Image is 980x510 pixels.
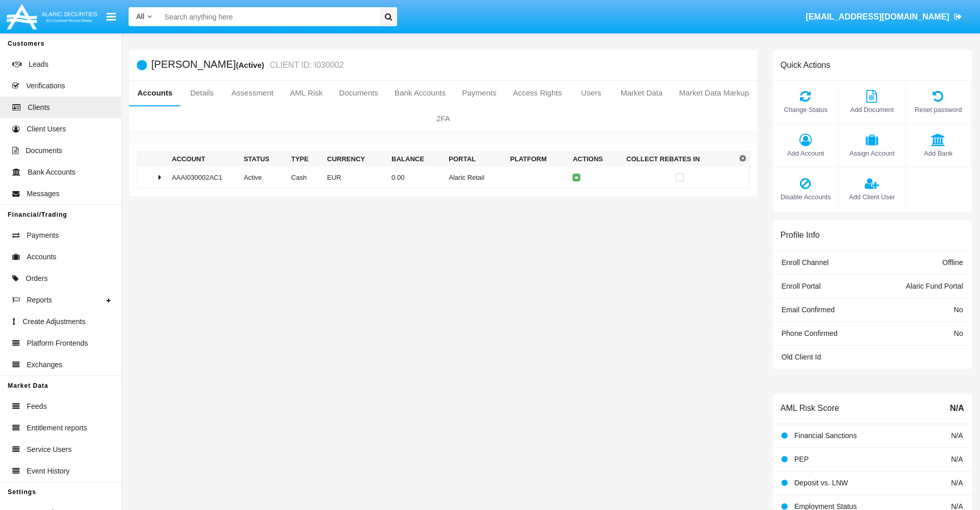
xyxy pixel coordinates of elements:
td: AAAI030002AC1 [168,166,240,188]
th: Type [287,152,323,167]
span: No [954,329,963,337]
a: Details [181,81,223,105]
span: Client Users [27,124,66,135]
span: Add Client User [844,192,900,202]
span: Offline [942,258,963,267]
span: Messages [27,188,60,199]
span: Clients [28,102,50,113]
span: Deposit vs. LNW [794,479,848,487]
th: Status [240,152,287,167]
span: Email Confirmed [781,306,834,314]
span: Add Document [844,105,900,115]
span: Disable Accounts [778,192,833,202]
a: Accounts [129,81,181,105]
span: Leads [29,59,48,70]
span: Feeds [27,401,47,412]
a: Users [570,81,612,105]
span: Phone Confirmed [781,329,838,337]
a: All [129,11,159,22]
th: Actions [568,152,622,167]
a: Documents [331,81,386,105]
span: Verifications [26,81,65,91]
img: Logo image [5,2,99,32]
h5: [PERSON_NAME] [151,59,344,71]
span: N/A [951,431,963,440]
span: Enroll Channel [781,258,829,267]
span: Service Users [27,444,72,455]
span: Platform Frontends [27,338,88,349]
h6: AML Risk Score [780,403,839,413]
th: Portal [444,152,506,167]
span: Reset password [911,105,966,115]
span: Add Bank [911,148,966,158]
small: CLIENT ID: I030002 [268,61,344,69]
span: Enroll Portal [781,282,821,290]
td: Cash [287,166,323,188]
span: Bank Accounts [28,167,76,178]
span: Entitlement reports [27,423,87,433]
a: [EMAIL_ADDRESS][DOMAIN_NAME] [801,3,967,31]
a: Market Data [612,81,671,105]
a: Assessment [223,81,282,105]
span: Documents [26,145,62,156]
span: Event History [27,466,69,477]
span: N/A [950,402,964,414]
a: Payments [454,81,505,105]
th: Currency [323,152,387,167]
span: N/A [951,479,963,487]
span: Change Status [778,105,833,115]
th: Collect Rebates In [622,152,737,167]
td: Alaric Retail [444,166,506,188]
div: (Active) [236,59,267,71]
th: Account [168,152,240,167]
td: EUR [323,166,387,188]
th: Balance [387,152,444,167]
td: Active [240,166,287,188]
span: Alaric Fund Portal [906,282,963,290]
span: Accounts [27,252,57,262]
input: Search [159,7,376,26]
th: Platform [506,152,569,167]
span: All [136,12,145,21]
span: Exchanges [27,360,62,370]
h6: Profile Info [780,230,819,240]
a: 2FA [129,106,757,131]
td: 0.00 [387,166,444,188]
a: Market Data Markup [671,81,757,105]
span: [EMAIL_ADDRESS][DOMAIN_NAME] [806,12,949,21]
span: Create Adjustments [23,316,85,327]
span: Add Account [778,148,833,158]
span: Reports [27,295,52,306]
span: Assign Account [844,148,900,158]
span: Old Client Id [781,353,821,361]
span: PEP [794,455,809,463]
span: N/A [951,455,963,463]
a: Access Rights [505,81,570,105]
span: Financial Sanctions [794,431,857,440]
h6: Quick Actions [780,60,830,70]
span: Payments [27,230,59,241]
span: Orders [26,273,48,284]
a: AML Risk [281,81,331,105]
span: No [954,306,963,314]
a: Bank Accounts [386,81,454,105]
